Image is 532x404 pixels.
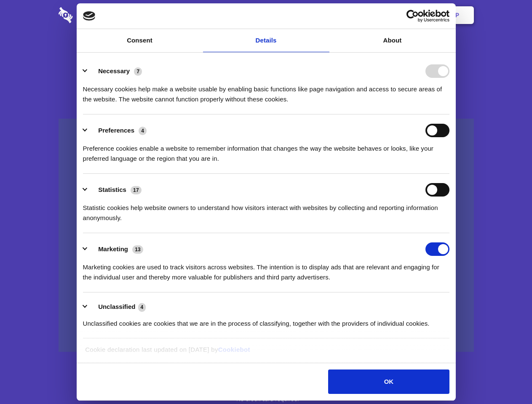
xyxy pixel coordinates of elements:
span: 4 [138,303,146,311]
a: Login [382,2,419,28]
label: Statistics [98,186,126,193]
span: 17 [131,186,142,194]
span: 4 [139,127,147,135]
span: 7 [134,67,142,76]
img: logo-wordmark-white-trans-d4663122ce5f474addd5e946df7df03e33cb6a1c49d2221995e7729f52c070b2.svg [59,7,131,23]
a: Cookiebot [218,346,250,353]
button: Preferences (4) [83,124,152,137]
a: About [329,29,456,52]
a: Contact [342,2,380,28]
label: Marketing [98,245,128,252]
label: Preferences [98,127,134,134]
a: Usercentrics Cookiebot - opens in a new window [376,10,449,22]
button: Necessary (7) [83,64,147,78]
button: Marketing (13) [83,242,149,256]
iframe: Drift Widget Chat Controller [490,362,522,394]
img: logo [83,11,96,21]
span: 13 [132,245,143,254]
h1: Eliminate Slack Data Loss. [59,38,474,68]
div: Unclassified cookies are cookies that we are in the process of classifying, together with the pro... [83,312,449,329]
a: Consent [77,29,203,52]
div: Statistic cookies help website owners to understand how visitors interact with websites by collec... [83,197,449,223]
div: Preference cookies enable a website to remember information that changes the way the website beha... [83,137,449,164]
label: Necessary [98,67,130,74]
button: Statistics (17) [83,183,147,197]
div: Cookie declaration last updated on [DATE] by [79,345,453,361]
div: Marketing cookies are used to track visitors across websites. The intention is to display ads tha... [83,256,449,282]
a: Details [203,29,329,52]
a: Pricing [247,2,284,28]
h4: Auto-redaction of sensitive data, encrypted data sharing and self-destructing private chats. Shar... [59,77,474,104]
button: OK [328,369,449,394]
div: Necessary cookies help make a website usable by enabling basic functions like page navigation and... [83,78,449,104]
a: Wistia video thumbnail [59,119,474,352]
button: Unclassified (4) [83,302,151,312]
